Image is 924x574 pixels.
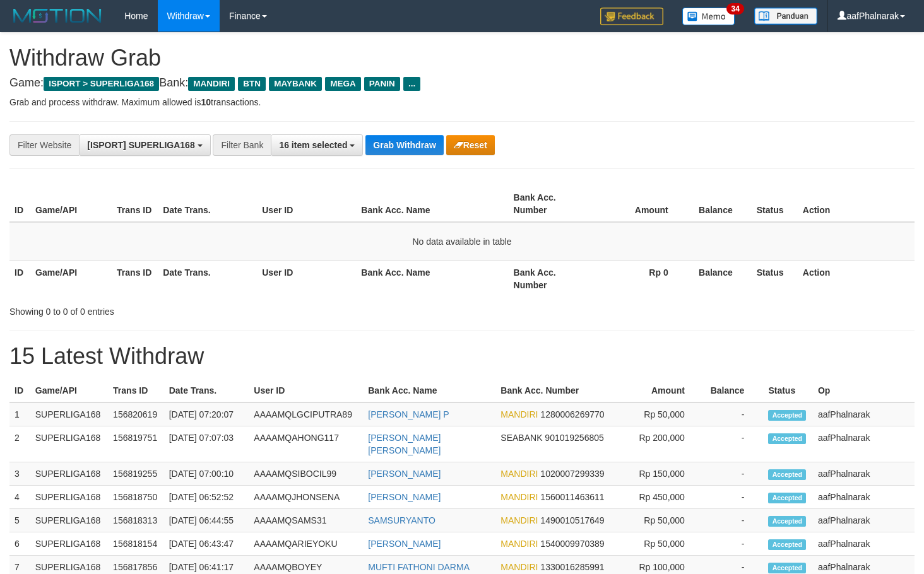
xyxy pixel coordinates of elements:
[108,402,164,426] td: 156820619
[545,433,603,443] span: Copy 901019256805 to clipboard
[768,410,806,421] span: Accepted
[368,562,470,572] a: MUFTI FATHONI DARMA
[617,402,704,426] td: Rp 50,000
[768,516,806,527] span: Accepted
[500,469,538,479] span: MANDIRI
[9,426,30,462] td: 2
[257,186,356,222] th: User ID
[540,562,604,572] span: Copy 1330016285991 to clipboard
[768,493,806,503] span: Accepted
[500,409,538,419] span: MANDIRI
[108,426,164,462] td: 156819751
[368,515,435,525] a: SAMSURYANTO
[687,186,752,222] th: Balance
[590,261,687,296] th: Rp 0
[9,344,915,369] h1: 15 Latest Withdraw
[540,409,604,419] span: Copy 1280006269770 to clipboard
[446,135,495,155] button: Reset
[30,532,108,556] td: SUPERLIGA168
[704,462,764,486] td: -
[368,433,441,455] a: [PERSON_NAME] [PERSON_NAME]
[9,402,30,426] td: 1
[9,96,915,108] p: Grab and process withdraw. Maximum allowed is transactions.
[164,462,249,486] td: [DATE] 07:00:10
[752,261,798,296] th: Status
[87,140,194,150] span: [ISPORT] SUPERLIGA168
[164,486,249,509] td: [DATE] 06:52:52
[813,486,915,509] td: aafPhalnarak
[363,379,495,402] th: Bank Acc. Name
[617,462,704,486] td: Rp 150,000
[617,379,704,402] th: Amount
[9,300,376,318] div: Showing 0 to 0 of 0 entries
[112,186,158,222] th: Trans ID
[500,492,538,502] span: MANDIRI
[813,402,915,426] td: aafPhalnarak
[30,486,108,509] td: SUPERLIGA168
[108,486,164,509] td: 156818750
[813,426,915,462] td: aafPhalnarak
[368,409,449,419] a: [PERSON_NAME] P
[403,77,420,91] span: ...
[813,379,915,402] th: Op
[164,532,249,556] td: [DATE] 06:43:47
[79,134,210,156] button: [ISPORT] SUPERLIGA168
[30,462,108,486] td: SUPERLIGA168
[108,532,164,556] td: 156818154
[798,261,915,296] th: Action
[9,77,915,90] h4: Game: Bank:
[201,97,211,107] strong: 10
[687,261,752,296] th: Balance
[540,539,604,549] span: Copy 1540009970389 to clipboard
[509,186,590,222] th: Bank Acc. Number
[509,261,590,296] th: Bank Acc. Number
[368,539,441,549] a: [PERSON_NAME]
[500,433,542,443] span: SEABANK
[249,462,363,486] td: AAAAMQSIBOCIL99
[108,509,164,532] td: 156818313
[164,402,249,426] td: [DATE] 07:20:07
[249,402,363,426] td: AAAAMQLGCIPUTRA89
[238,77,266,91] span: BTN
[279,140,347,150] span: 16 item selected
[30,509,108,532] td: SUPERLIGA168
[752,186,798,222] th: Status
[9,532,30,556] td: 6
[108,379,164,402] th: Trans ID
[768,469,806,480] span: Accepted
[768,539,806,550] span: Accepted
[249,509,363,532] td: AAAAMQSAMS31
[704,509,764,532] td: -
[500,562,538,572] span: MANDIRI
[540,469,604,479] span: Copy 1020007299339 to clipboard
[704,532,764,556] td: -
[271,134,363,156] button: 16 item selected
[600,8,663,25] img: Feedback.jpg
[30,186,112,222] th: Game/API
[356,261,508,296] th: Bank Acc. Name
[9,6,105,25] img: MOTION_logo.png
[540,515,604,525] span: Copy 1490010517649 to clipboard
[617,486,704,509] td: Rp 450,000
[9,486,30,509] td: 4
[9,462,30,486] td: 3
[30,379,108,402] th: Game/API
[269,77,322,91] span: MAYBANK
[617,509,704,532] td: Rp 50,000
[9,222,915,261] td: No data available in table
[368,469,441,479] a: [PERSON_NAME]
[617,532,704,556] td: Rp 50,000
[158,261,257,296] th: Date Trans.
[9,509,30,532] td: 5
[813,532,915,556] td: aafPhalnarak
[325,77,361,91] span: MEGA
[188,77,235,91] span: MANDIRI
[590,186,687,222] th: Amount
[9,45,915,71] h1: Withdraw Grab
[768,433,806,444] span: Accepted
[30,426,108,462] td: SUPERLIGA168
[249,532,363,556] td: AAAAMQARIEYOKU
[249,486,363,509] td: AAAAMQJHONSENA
[754,8,817,25] img: panduan.png
[30,402,108,426] td: SUPERLIGA168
